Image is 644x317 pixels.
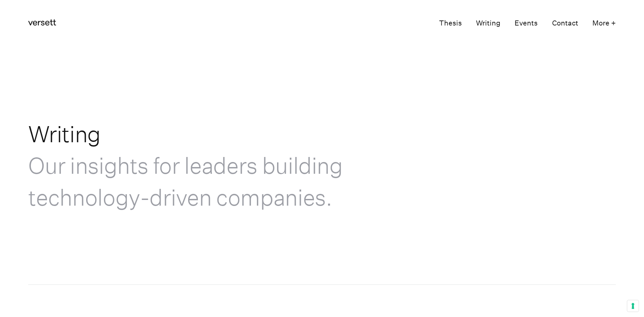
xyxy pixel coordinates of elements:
[476,17,500,30] a: Writing
[28,152,342,210] span: Our insights for leaders building technology-driven companies.
[28,118,390,213] h1: Writing
[515,17,538,30] a: Events
[627,300,639,312] button: Your consent preferences for tracking technologies
[552,17,578,30] a: Contact
[592,17,616,30] button: More +
[439,17,462,30] a: Thesis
